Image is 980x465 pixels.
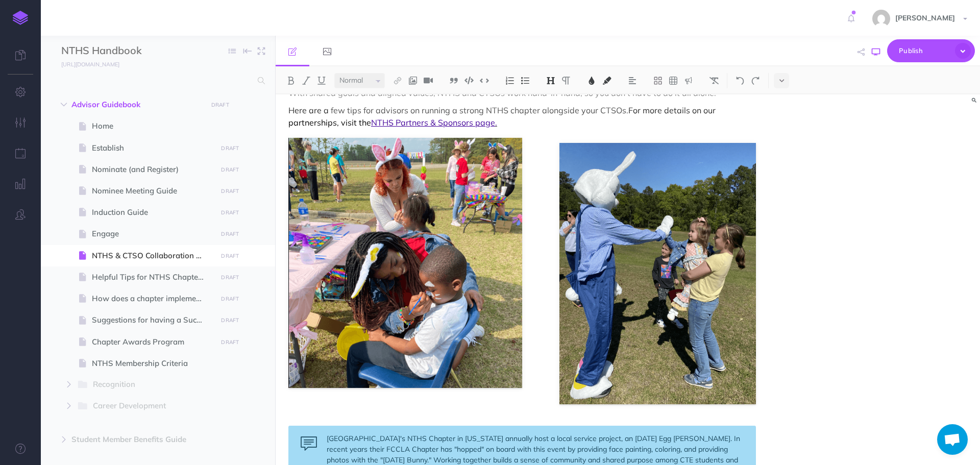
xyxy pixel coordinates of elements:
[302,77,311,85] img: Italic button
[217,314,243,326] button: DRAFT
[41,59,130,69] a: [URL][DOMAIN_NAME]
[92,206,214,218] span: Induction Guide
[92,314,214,326] span: Suggestions for having a Successful Chapter
[221,209,239,216] small: DRAFT
[872,10,890,28] img: e15ca27c081d2886606c458bc858b488.jpg
[217,250,243,262] button: DRAFT
[286,77,296,85] img: Bold button
[92,142,214,154] span: Establish
[937,424,968,455] a: Open chat
[393,77,402,85] img: Link button
[684,77,693,85] img: Callout dropdown menu button
[464,77,474,84] img: Code block button
[424,77,433,85] img: Add video button
[221,274,239,281] small: DRAFT
[559,143,756,404] img: Zpi4Dd84KrNj3sYi8APE.png
[331,105,628,115] span: few tips for advisors on running a strong NTHS chapter alongside your CTSOs
[217,336,243,348] button: DRAFT
[288,138,522,388] img: Western Harnett High School's NTHS Chapter annually host a local service project, an Easter Egg H...
[221,166,239,173] small: DRAFT
[628,77,637,85] img: Alignment dropdown menu button
[371,117,495,128] a: NTHS Partners & Sponsors page
[92,292,214,305] span: How does a chapter implement the Core Four Objectives?
[505,77,514,85] img: Ordered list button
[221,296,239,302] small: DRAFT
[521,77,530,85] img: Unordered list button
[93,378,199,391] span: Recognition
[217,293,243,305] button: DRAFT
[221,339,239,346] small: DRAFT
[92,228,214,240] span: Engage
[217,185,243,197] button: DRAFT
[546,77,555,85] img: Headings dropdown button
[211,102,229,108] small: DRAFT
[221,188,239,194] small: DRAFT
[221,145,239,152] small: DRAFT
[207,99,233,111] button: DRAFT
[602,77,611,85] img: Text background color button
[61,71,252,90] input: Search
[13,11,28,25] img: logo-mark.svg
[217,164,243,176] button: DRAFT
[449,77,458,85] img: Blockquote button
[217,228,243,240] button: DRAFT
[92,357,214,370] span: NTHS Membership Criteria
[669,77,678,85] img: Create table button
[890,13,960,22] span: [PERSON_NAME]
[71,433,201,446] span: Student Member Benefits Guide
[288,105,329,115] span: Here are a
[93,400,199,413] span: Career Development
[217,207,243,218] button: DRAFT
[217,142,243,154] button: DRAFT
[92,185,214,197] span: Nominee Meeting Guide
[899,43,950,59] span: Publish
[317,77,326,85] img: Underline button
[217,272,243,283] button: DRAFT
[92,336,214,348] span: Chapter Awards Program
[736,77,745,85] img: Undo
[480,77,489,84] img: Inline code button
[61,61,119,68] small: [URL][DOMAIN_NAME]
[587,77,596,85] img: Text color button
[221,253,239,259] small: DRAFT
[61,43,181,59] input: Documentation Name
[626,105,628,115] span: .
[221,231,239,237] small: DRAFT
[495,117,497,128] span: .
[709,77,719,85] img: Clear styles button
[408,77,418,85] img: Add image button
[92,120,214,132] span: Home
[887,39,975,62] button: Publish
[751,77,760,85] img: Redo
[71,99,201,111] span: Advisor Guidebook
[221,317,239,324] small: DRAFT
[561,77,571,85] img: Paragraph button
[92,271,214,283] span: Helpful Tips for NTHS Chapter Officers
[92,250,214,262] span: NTHS & CTSO Collaboration Guide
[92,163,214,176] span: Nominate (and Register)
